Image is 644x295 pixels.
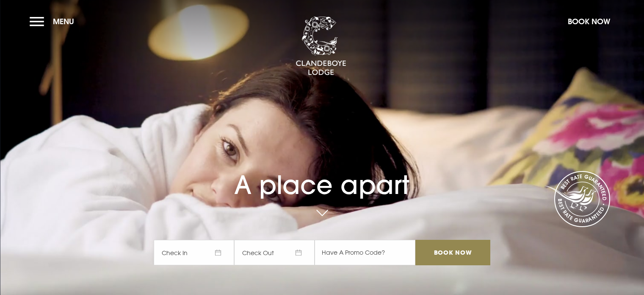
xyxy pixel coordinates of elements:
[154,152,490,200] h1: A place apart
[30,12,78,31] button: Menu
[154,240,234,265] span: Check In
[234,240,315,265] span: Check Out
[415,240,490,265] input: Book Now
[53,17,74,26] span: Menu
[296,17,346,76] img: Clandeboye Lodge
[564,12,614,31] button: Book Now
[315,240,415,265] input: Have A Promo Code?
